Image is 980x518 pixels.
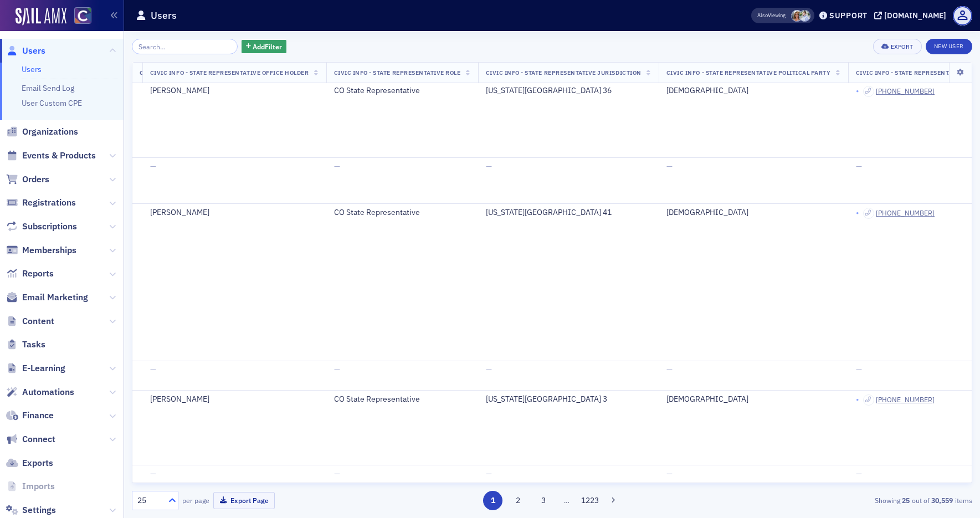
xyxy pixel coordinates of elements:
span: Connect [22,433,55,445]
button: 3 [533,491,553,510]
span: — [666,469,673,479]
div: [DOMAIN_NAME] [884,11,946,20]
span: — [856,365,862,375]
span: Luke Abell [799,10,810,22]
span: — [486,469,492,479]
div: [DEMOGRAPHIC_DATA] [666,86,840,96]
a: Events & Products [6,150,96,162]
a: View Homepage [66,7,91,26]
a: Settings [6,504,56,516]
div: [US_STATE][GEOGRAPHIC_DATA] 36 [486,86,651,96]
div: Showing out of items [700,495,972,505]
span: — [150,365,156,375]
span: — [666,365,673,375]
a: Finance [6,409,54,422]
a: Imports [6,480,55,493]
a: Organizations [6,126,78,138]
a: Tasks [6,339,45,351]
span: Settings [22,504,56,516]
div: 25 [137,495,162,506]
span: Profile [953,6,972,25]
span: — [334,469,340,479]
span: Users [22,45,45,57]
span: — [334,161,340,171]
label: per page [182,495,209,505]
span: Civic Info - State Representative Jurisdiction [486,69,642,76]
span: — [486,161,492,171]
div: Support [829,11,868,20]
button: 1223 [580,491,599,510]
a: Email Marketing [6,291,88,304]
span: Registrations [22,197,76,209]
button: AddFilter [242,40,287,54]
span: Organizations [22,126,78,138]
img: SailAMX [74,7,91,24]
a: New User [926,39,972,54]
span: • [856,86,859,96]
button: 2 [509,491,528,510]
div: CO State Representative [334,208,470,218]
span: Civic Info - State Representative Political Party [666,69,831,76]
div: [US_STATE][GEOGRAPHIC_DATA] 3 [486,394,651,404]
span: — [486,365,492,375]
span: Viewing [757,12,786,19]
a: Orders [6,173,49,186]
a: [PHONE_NUMBER] [876,87,935,95]
a: Content [6,315,54,327]
span: Content [22,315,54,327]
span: Cheryl Moss [791,10,803,22]
button: Export Page [213,492,275,509]
div: [DEMOGRAPHIC_DATA] [666,394,840,404]
div: [PERSON_NAME] [150,86,319,96]
div: [PERSON_NAME] [150,208,319,218]
a: Email Send Log [22,83,74,93]
a: Connect [6,433,55,445]
span: Tasks [22,339,45,351]
h1: Users [151,9,177,22]
a: Registrations [6,197,76,209]
button: [DOMAIN_NAME] [874,12,950,19]
span: — [150,469,156,479]
input: Search… [132,39,238,54]
span: — [856,161,862,171]
span: Email Marketing [22,291,88,304]
span: Civic Info - State Representative [PERSON_NAME] [140,69,301,76]
a: [PHONE_NUMBER] [876,396,935,404]
span: Civic Info - State Representative Office Holder [150,69,309,76]
img: SailAMX [16,8,66,25]
span: … [559,495,574,505]
span: Finance [22,409,54,422]
div: CO State Representative [334,86,470,96]
span: Subscriptions [22,220,77,233]
span: • [856,395,859,405]
span: — [334,365,340,375]
span: Events & Products [22,150,96,162]
a: Reports [6,268,54,280]
div: [DEMOGRAPHIC_DATA] [666,208,840,218]
span: — [856,469,862,479]
span: Civic Info - State Representative Role [334,69,461,76]
span: Imports [22,480,55,493]
button: 1 [483,491,502,510]
span: E-Learning [22,362,65,375]
span: Exports [22,457,53,469]
span: Memberships [22,244,76,257]
a: Automations [6,386,74,398]
button: Export [873,39,921,54]
a: Memberships [6,244,76,257]
div: CO State Representative [334,394,470,404]
span: — [150,161,156,171]
strong: 30,559 [930,495,955,505]
div: Export [891,44,914,50]
span: — [666,161,673,171]
a: [PHONE_NUMBER] [876,209,935,217]
span: Reports [22,268,54,280]
a: Users [22,64,42,74]
div: [PERSON_NAME] [150,394,319,404]
span: Add Filter [253,42,282,52]
div: Also [757,12,768,19]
